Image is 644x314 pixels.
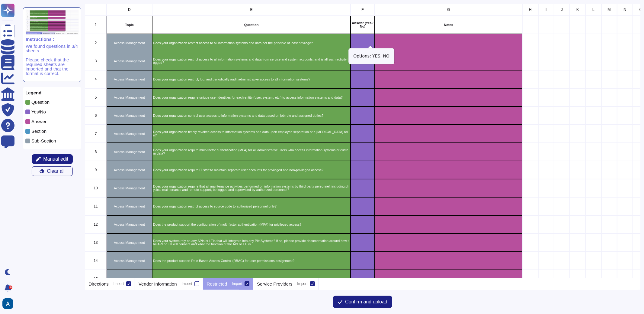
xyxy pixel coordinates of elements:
[85,125,107,143] div: 7
[32,154,73,164] button: Manual edit
[153,41,350,45] p: Does your organization restrict access to all information systems and data per the principle of l...
[447,8,450,11] span: G
[26,37,78,41] p: Instructions :
[107,78,151,81] p: Access Management
[31,119,46,124] p: Answer
[107,259,151,263] p: Access Management
[546,8,546,11] span: I
[85,4,640,278] div: grid
[153,205,350,208] p: Does your organization restrict access to source code to authorized personnel only?
[351,21,374,28] p: Answer (Yes / No)
[85,88,107,106] div: 5
[153,149,350,155] p: Does your organization require multi-factor authentication (MFA) for all administrative users who...
[153,130,350,137] p: Does your organization timely revoked access to information systems and data upon employee separa...
[43,157,68,162] span: Manual edit
[639,8,642,11] span: O
[362,8,364,11] span: F
[85,143,107,161] div: 8
[561,8,563,11] span: J
[107,223,151,226] p: Access Management
[153,23,350,27] p: Question
[85,34,107,52] div: 2
[85,52,107,70] div: 3
[153,277,350,281] p: Do you have a Privacy Policy? If so, please provide a link to it in the notes.
[114,282,124,286] div: Import
[153,168,350,172] p: Does your organization require IT staff to maintain separate user accounts for privileged and non...
[153,185,350,191] p: Does your organization require that all maintenance activities performed on information systems b...
[153,223,350,226] p: Does the product support the configuration of multi-factor authentication (MFA) for privileged ac...
[85,270,107,288] div: 15
[153,114,350,117] p: Does your organization control user access to information systems and data based on job role and ...
[153,96,350,99] p: Does your organization require unique user identities for each entity (user, system, etc.) to acc...
[345,299,387,304] span: Confirm and upload
[26,10,78,34] img: instruction
[107,187,151,190] p: Access Management
[592,8,594,11] span: L
[107,277,151,281] p: Artificial Intelligence
[31,129,46,133] p: Section
[257,282,293,286] p: Service Providers
[153,239,350,246] p: Does your system rely on any APIs or LTIs that will integrate into any Pitt Systems? If so, pleas...
[31,139,56,143] p: Sub-Section
[85,179,107,197] div: 10
[153,78,350,81] p: Does your organization restrict, log, and periodically audit administrative access to all informa...
[31,100,50,104] p: Question
[26,44,78,76] p: We found questions in 3/4 sheets. Please check that the required sheets are imported and that the...
[529,8,532,11] span: H
[2,298,13,309] img: user
[85,234,107,252] div: 13
[107,150,151,154] p: Access Management
[88,282,109,286] p: Directions
[107,114,151,117] p: Access Management
[107,23,151,27] p: Topic
[128,8,131,11] span: D
[182,282,192,286] div: Import
[1,297,18,310] button: user
[107,205,151,208] p: Access Management
[85,215,107,234] div: 12
[107,132,151,136] p: Access Management
[107,60,151,63] p: Access Management
[153,58,350,64] p: Does your organization restrict access to all information systems and data from service and syste...
[107,41,151,45] p: Access Management
[207,282,227,286] p: Restricted
[576,8,579,11] span: K
[333,296,392,308] button: Confirm and upload
[85,197,107,215] div: 11
[85,16,107,34] div: 1
[85,252,107,270] div: 14
[250,8,253,11] span: E
[85,106,107,125] div: 6
[624,8,626,11] span: N
[107,168,151,172] p: Access Management
[107,96,151,99] p: Access Management
[232,282,242,286] div: Import
[608,8,611,11] span: M
[297,282,308,286] div: Import
[348,48,394,64] div: Options: YES, NO
[107,241,151,244] p: Access Management
[85,161,107,179] div: 9
[376,23,521,27] p: Notes
[47,169,65,174] span: Clear all
[153,259,350,263] p: Does the product support Role Based Access Control (RBAC) for user permissions assignment?
[25,90,79,95] p: Legend
[85,70,107,88] div: 4
[9,286,12,289] div: 9+
[139,282,177,286] p: Vendor Information
[32,166,73,176] button: Clear all
[31,110,46,114] p: Yes/No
